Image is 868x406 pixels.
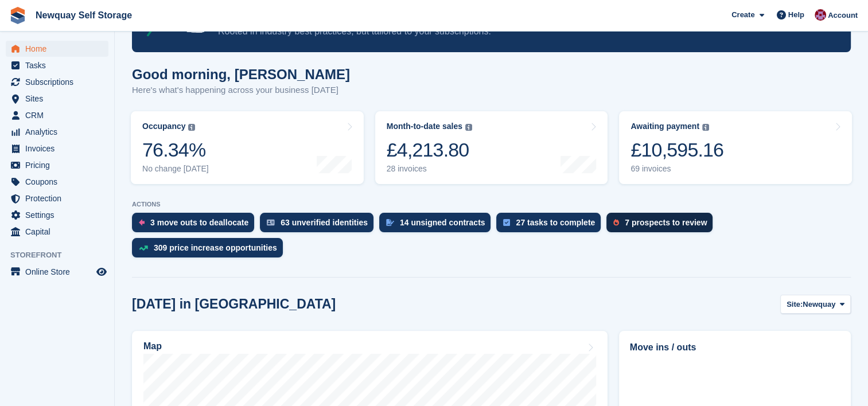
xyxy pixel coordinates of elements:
[606,213,718,238] a: 7 prospects to review
[25,190,94,206] span: Protection
[188,124,195,131] img: icon-info-grey-7440780725fd019a000dd9b08b2336e03edf1995a4989e88bcd33f0948082b44.svg
[6,124,108,140] a: menu
[788,9,804,21] span: Help
[25,107,94,123] span: CRM
[132,201,851,208] p: ACTIONS
[379,213,497,238] a: 14 unsigned contracts
[6,174,108,190] a: menu
[267,219,275,226] img: verify_identity-adf6edd0f0f0b5bbfe63781bf79b02c33cf7c696d77639b501bdc392416b5a36.svg
[496,213,606,238] a: 27 tasks to complete
[154,243,277,252] div: 309 price increase opportunities
[387,122,462,131] div: Month-to-date sales
[132,84,350,97] p: Here's what's happening across your business [DATE]
[25,74,94,90] span: Subscriptions
[828,10,858,21] span: Account
[503,219,510,226] img: task-75834270c22a3079a89374b754ae025e5fb1db73e45f91037f5363f120a921f8.svg
[142,122,185,131] div: Occupancy
[6,207,108,223] a: menu
[731,9,754,21] span: Create
[9,7,26,24] img: stora-icon-8386f47178a22dfd0bd8f6a31ec36ba5ce8667c1dd55bd0f319d3a0aa187defe.svg
[619,111,852,184] a: Awaiting payment £10,595.16 69 invoices
[6,157,108,173] a: menu
[25,207,94,223] span: Settings
[386,219,394,226] img: contract_signature_icon-13c848040528278c33f63329250d36e43548de30e8caae1d1a13099fd9432cc5.svg
[387,164,472,174] div: 28 invoices
[702,124,709,131] img: icon-info-grey-7440780725fd019a000dd9b08b2336e03edf1995a4989e88bcd33f0948082b44.svg
[132,296,336,312] h2: [DATE] in [GEOGRAPHIC_DATA]
[815,9,826,21] img: Paul Upson
[143,341,162,352] h2: Map
[25,224,94,240] span: Capital
[25,157,94,173] span: Pricing
[31,6,137,25] a: Newquay Self Storage
[139,219,145,226] img: move_outs_to_deallocate_icon-f764333ba52eb49d3ac5e1228854f67142a1ed5810a6f6cc68b1a99e826820c5.svg
[25,57,94,73] span: Tasks
[6,264,108,280] a: menu
[25,91,94,107] span: Sites
[25,264,94,280] span: Online Store
[630,341,840,354] h2: Move ins / outs
[6,74,108,90] a: menu
[630,138,723,162] div: £10,595.16
[516,218,595,227] div: 27 tasks to complete
[142,138,209,162] div: 76.34%
[387,138,472,162] div: £4,213.80
[6,91,108,107] a: menu
[150,218,248,227] div: 3 move outs to deallocate
[218,25,750,38] p: Rooted in industry best practices, but tailored to your subscriptions.
[10,249,114,261] span: Storefront
[465,124,472,131] img: icon-info-grey-7440780725fd019a000dd9b08b2336e03edf1995a4989e88bcd33f0948082b44.svg
[25,140,94,157] span: Invoices
[95,265,108,279] a: Preview store
[131,111,364,184] a: Occupancy 76.34% No change [DATE]
[132,238,289,263] a: 309 price increase opportunities
[260,213,379,238] a: 63 unverified identities
[803,299,835,310] span: Newquay
[625,218,707,227] div: 7 prospects to review
[630,122,699,131] div: Awaiting payment
[6,41,108,57] a: menu
[400,218,485,227] div: 14 unsigned contracts
[787,299,803,310] span: Site:
[139,245,148,251] img: price_increase_opportunities-93ffe204e8149a01c8c9dc8f82e8f89637d9d84a8eef4429ea346261dce0b2c0.svg
[613,219,619,226] img: prospect-51fa495bee0391a8d652442698ab0144808aea92771e9ea1ae160a38d050c398.svg
[780,295,851,314] button: Site: Newquay
[25,124,94,140] span: Analytics
[25,174,94,190] span: Coupons
[6,190,108,206] a: menu
[6,224,108,240] a: menu
[6,57,108,73] a: menu
[25,41,94,57] span: Home
[132,213,260,238] a: 3 move outs to deallocate
[6,107,108,123] a: menu
[142,164,209,174] div: No change [DATE]
[630,164,723,174] div: 69 invoices
[132,67,350,82] h1: Good morning, [PERSON_NAME]
[6,140,108,157] a: menu
[281,218,368,227] div: 63 unverified identities
[375,111,608,184] a: Month-to-date sales £4,213.80 28 invoices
